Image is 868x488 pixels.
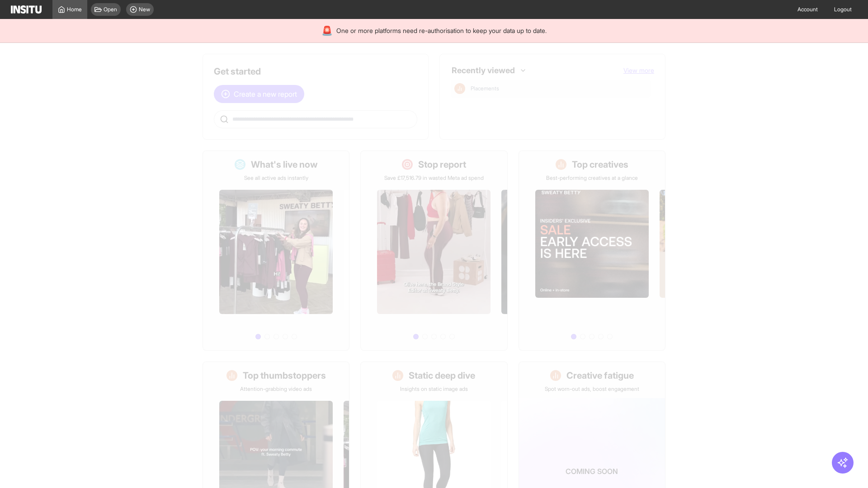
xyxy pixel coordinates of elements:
span: Home [67,6,82,13]
span: Open [104,6,117,13]
span: One or more platforms need re-authorisation to keep your data up to date. [336,26,547,35]
div: 🚨 [321,24,333,37]
img: Logo [11,5,42,14]
span: New [139,6,150,13]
